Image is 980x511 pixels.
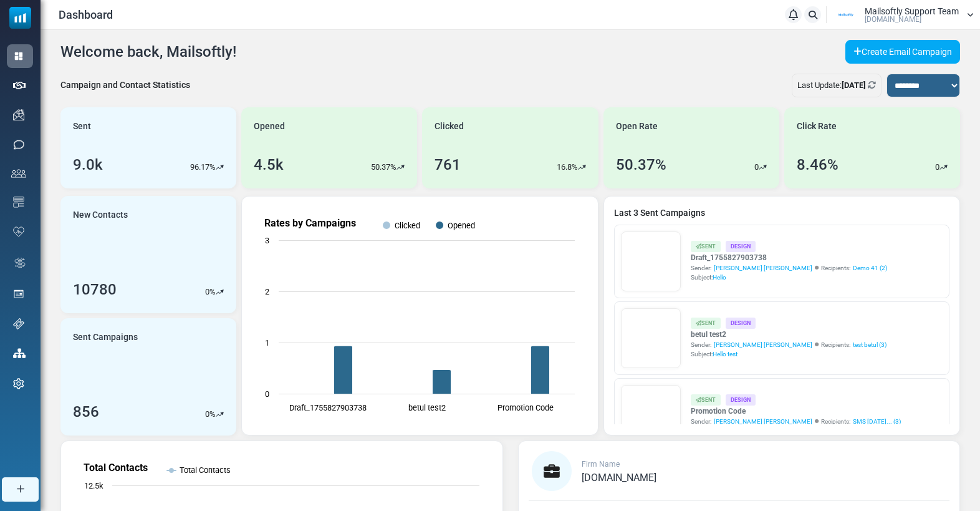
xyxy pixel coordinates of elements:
img: domain-health-icon.svg [13,226,24,236]
p: 0 [205,286,209,298]
div: % [205,286,224,298]
div: Sender: Recipients: [691,263,887,273]
div: Design [726,241,756,251]
img: mailsoftly_icon_blue_white.svg [9,7,31,29]
span: [PERSON_NAME] [PERSON_NAME] [714,263,812,273]
a: [DOMAIN_NAME] [582,473,656,483]
img: sms-icon.png [13,139,24,150]
span: [PERSON_NAME] [PERSON_NAME] [714,417,812,426]
span: [DOMAIN_NAME] [865,16,921,23]
img: dashboard-icon-active.svg [13,51,24,62]
img: email-templates-icon.svg [13,197,24,208]
p: 0 [754,161,759,173]
text: 12.5k [84,481,103,490]
text: 3 [265,236,269,245]
p: 96.17% [190,161,216,173]
img: User Logo [830,6,862,24]
img: settings-icon.svg [13,378,24,389]
div: 10780 [73,278,117,301]
text: Promotion Code [497,403,554,412]
div: Campaign and Contact Statistics [60,79,190,92]
span: New Contacts [73,208,128,221]
text: betul test2 [408,403,446,412]
a: New Contacts 10780 0% [60,196,236,313]
div: Sent [691,394,721,405]
div: 856 [73,401,99,423]
p: 16.8% [557,161,578,173]
span: [PERSON_NAME] [PERSON_NAME] [714,340,812,349]
text: 1 [265,338,269,348]
a: test betul (3) [853,340,886,349]
text: Total Contacts [84,462,148,474]
div: Sent [691,241,721,251]
text: Clicked [395,221,420,230]
span: Dashboard [59,6,113,23]
p: 50.37% [371,161,396,173]
p: 0 [205,408,209,421]
text: Rates by Campaigns [264,217,356,229]
div: Sender: Recipients: [691,340,886,349]
div: 4.5k [254,153,284,176]
a: Create Email Campaign [845,40,960,64]
div: 50.37% [616,153,666,176]
span: Click Rate [797,120,837,133]
a: Promotion Code [691,406,901,417]
div: 9.0k [73,153,103,176]
text: 0 [265,389,269,399]
a: Draft_1755827903738 [691,252,887,263]
div: 761 [435,153,461,176]
svg: Rates by Campaigns [252,207,587,425]
b: [DATE] [842,80,866,90]
span: Sent Campaigns [73,331,138,344]
span: Hello test [713,351,737,358]
text: Total Contacts [180,465,231,475]
p: 0 [935,161,939,173]
span: [DOMAIN_NAME] [582,472,656,484]
a: betul test2 [691,329,886,340]
div: % [205,408,224,421]
span: Hello [713,274,726,281]
text: Draft_1755827903738 [289,403,367,412]
a: Demo 41 (2) [853,263,887,273]
div: Sender: Recipients: [691,417,901,426]
div: Sent [691,318,721,328]
text: 2 [265,287,269,296]
div: Design [726,318,756,328]
img: landing_pages.svg [13,288,24,299]
a: Refresh Stats [868,80,876,90]
span: Open Rate [616,120,658,133]
h4: Welcome back, Mailsoftly! [60,43,236,61]
img: support-icon.svg [13,318,24,329]
span: Mailsoftly Support Team [865,7,959,16]
text: Opened [448,221,475,230]
div: 8.46% [797,153,838,176]
div: Design [726,394,756,405]
span: Sent [73,120,91,133]
img: campaigns-icon.png [13,109,24,120]
span: Clicked [435,120,464,133]
div: Subject: [691,273,887,282]
a: Last 3 Sent Campaigns [614,207,949,220]
div: Last Update: [792,74,882,97]
span: Opened [254,120,285,133]
span: Firm Name [582,460,620,469]
div: Subject: [691,349,886,359]
img: contacts-icon.svg [11,169,26,178]
img: workflow.svg [13,256,27,270]
a: User Logo Mailsoftly Support Team [DOMAIN_NAME] [830,6,974,24]
a: SMS [DATE]... (3) [853,417,901,426]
